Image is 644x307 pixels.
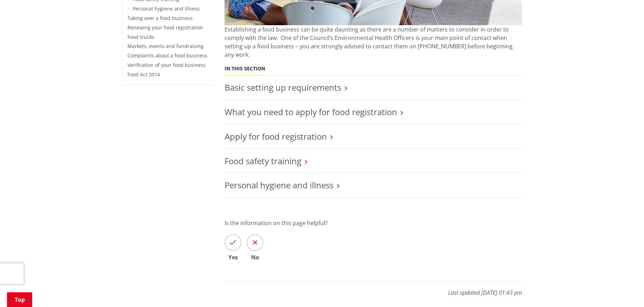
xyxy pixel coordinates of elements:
[225,219,522,227] p: Is the information on this page helpful?
[225,82,341,93] a: Basic setting up requirements
[225,179,334,191] a: Personal hygiene and illness
[225,66,265,72] h5: In this section
[247,254,263,260] span: No
[225,131,327,142] a: Apply for food registration
[127,15,193,21] a: Taking over a food business
[127,52,207,59] a: Complaints about a food business
[127,24,203,31] a: Renewing your food registration
[127,43,204,49] a: Markets, events and fundraising
[127,71,160,78] a: Food Act 2014
[127,34,154,40] a: Food trucks
[225,106,397,118] a: What you need to apply for food registration
[225,254,241,260] span: Yes
[133,5,200,12] a: Personal hygiene and illness
[612,278,637,303] iframe: Messenger Launcher
[225,25,522,59] p: Establishing a food business can be quite daunting as there are a number of matters to consider i...
[127,62,206,68] a: Verification of your food business
[7,292,32,307] a: Top
[225,155,301,167] a: Food safety training
[225,281,522,297] p: Last updated [DATE] 01:43 pm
